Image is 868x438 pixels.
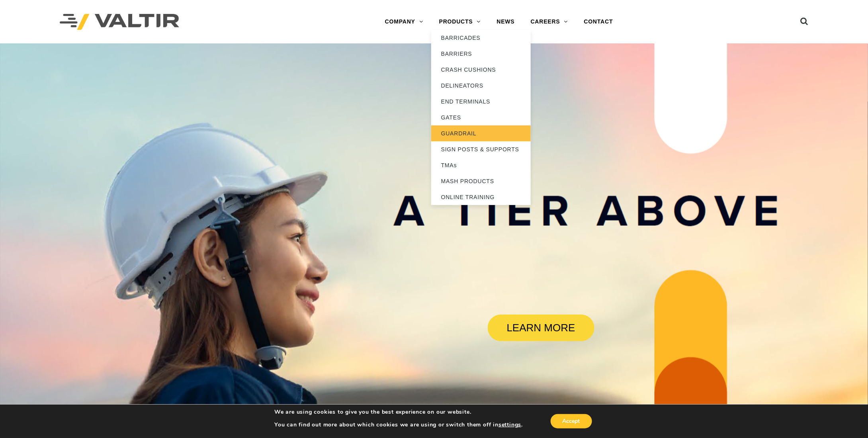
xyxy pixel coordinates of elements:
a: SIGN POSTS & SUPPORTS [431,141,531,157]
a: DELINEATORS [431,78,531,94]
a: GATES [431,109,531,125]
a: CRASH CUSHIONS [431,62,531,78]
img: Valtir [60,14,179,30]
a: PRODUCTS [431,14,489,30]
a: ONLINE TRAINING [431,189,531,205]
a: NEWS [489,14,523,30]
button: Accept [551,414,592,428]
a: GUARDRAIL [431,125,531,141]
p: We are using cookies to give you the best experience on our website. [274,409,523,416]
a: LEARN MORE [488,315,594,341]
a: COMPANY [377,14,431,30]
button: settings [499,421,521,428]
a: BARRICADES [431,30,531,46]
p: You can find out more about which cookies we are using or switch them off in . [274,421,523,428]
a: CAREERS [523,14,576,30]
a: MASH PRODUCTS [431,173,531,189]
a: TMAs [431,157,531,173]
a: END TERMINALS [431,94,531,109]
a: CONTACT [576,14,621,30]
a: BARRIERS [431,46,531,62]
